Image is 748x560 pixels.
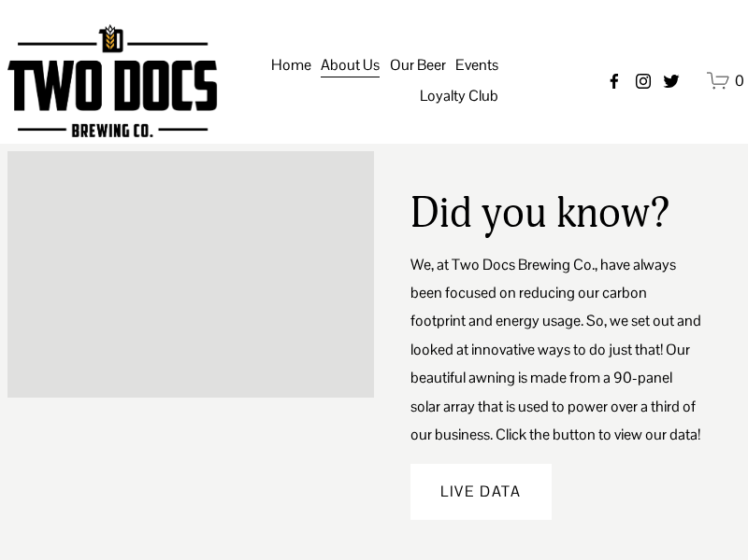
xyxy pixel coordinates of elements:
[410,464,552,519] a: Live Data
[420,81,498,113] a: folder dropdown
[410,188,670,239] h2: Did you know?
[271,49,311,81] a: Home
[420,82,498,110] span: Loyalty Club
[735,71,744,91] span: 0
[455,51,498,79] span: Events
[634,72,653,91] a: instagram-unauth
[321,49,380,81] a: folder dropdown
[455,49,498,81] a: folder dropdown
[662,72,681,91] a: twitter-unauth
[707,69,744,92] a: 0 items in cart
[390,51,446,79] span: Our Beer
[7,24,217,137] img: Two Docs Brewing Co.
[410,251,704,450] p: We, at Two Docs Brewing Co., have always been focused on reducing our carbon footprint and energy...
[321,51,380,79] span: About Us
[605,72,624,91] a: Facebook
[390,49,446,81] a: folder dropdown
